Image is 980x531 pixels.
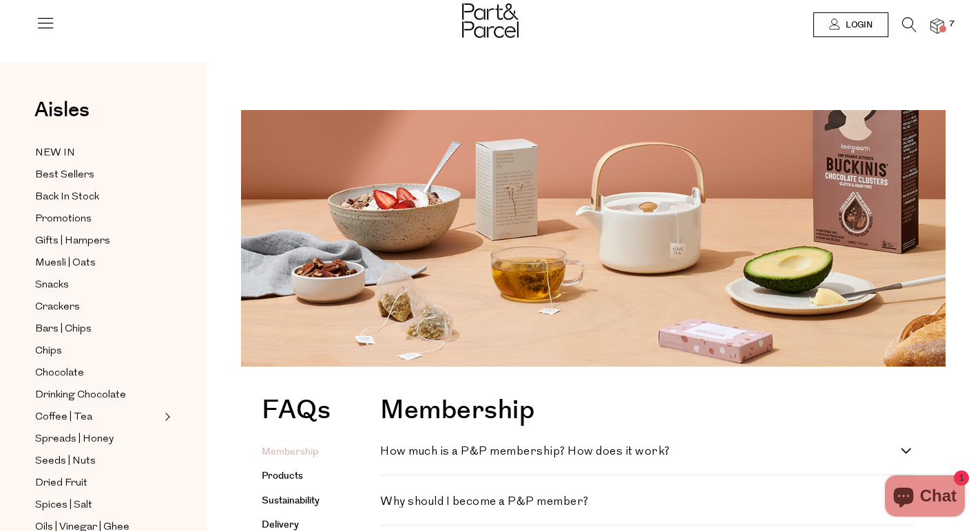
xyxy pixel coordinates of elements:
[262,398,331,431] h1: FAQs
[35,299,160,316] a: Crackers
[35,277,160,294] a: Snacks
[946,18,958,30] span: 7
[35,409,92,426] span: Coffee | Tea
[35,145,75,162] span: NEW IN
[930,19,944,33] a: 7
[842,19,873,31] span: Login
[35,365,160,382] a: Chocolate
[380,446,901,457] h4: How much is a P&P membership? How does it work?
[35,166,160,184] a: Best Sellers
[35,167,94,184] span: Best Sellers
[35,453,160,470] a: Seeds | Nuts
[35,453,96,470] span: Seeds | Nuts
[161,409,171,425] button: Expand/Collapse Coffee | Tea
[35,232,160,250] a: Gifts | Hampers
[35,497,92,514] span: Spices | Salt
[462,3,519,38] img: Part&Parcel
[262,494,320,508] a: Sustainability
[262,469,303,483] a: Products
[35,387,160,404] a: Drinking Chocolate
[35,277,69,294] span: Snacks
[35,475,87,492] span: Dried Fruit
[35,321,160,338] a: Bars | Chips
[262,445,318,459] a: Membership
[35,188,160,206] a: Back In Stock
[881,475,969,520] inbox-online-store-chat: Shopify online store chat
[35,254,160,272] a: Muesli | Oats
[35,211,92,228] span: Promotions
[35,321,92,338] span: Bars | Chips
[813,12,888,37] a: Login
[35,255,96,272] span: Muesli | Oats
[35,144,160,162] a: NEW IN
[241,110,946,367] img: faq-image_1344x_crop_center.png
[34,100,90,134] a: Aisles
[35,387,126,404] span: Drinking Chocolate
[35,343,160,360] a: Chips
[35,409,160,426] a: Coffee | Tea
[35,431,114,448] span: Spreads | Honey
[35,233,110,250] span: Gifts | Hampers
[34,95,90,125] span: Aisles
[35,189,99,206] span: Back In Stock
[35,365,84,382] span: Chocolate
[35,475,160,492] a: Dried Fruit
[35,497,160,514] a: Spices | Salt
[380,496,901,508] h4: Why should I become a P&P member?
[35,343,62,360] span: Chips
[35,431,160,448] a: Spreads | Honey
[35,210,160,228] a: Promotions
[35,299,80,316] span: Crackers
